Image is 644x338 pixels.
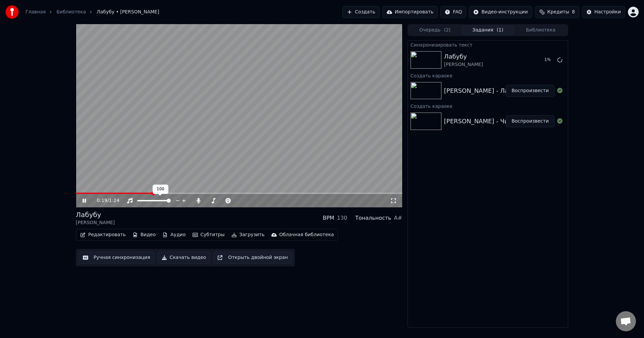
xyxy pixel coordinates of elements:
[160,230,188,240] button: Аудио
[76,210,115,219] div: Лабубу
[229,230,267,240] button: Загрузить
[5,5,19,19] img: youka
[190,230,227,240] button: Субтитры
[444,61,483,68] div: [PERSON_NAME]
[130,230,159,240] button: Видео
[279,231,334,238] div: Облачная библиотека
[78,252,155,264] button: Ручная синхронизация
[25,9,159,15] nav: breadcrumb
[444,86,523,95] div: [PERSON_NAME] - Лабубу
[497,27,503,33] span: ( 1 )
[97,197,113,204] div: /
[440,6,466,18] button: FAQ
[394,214,402,222] div: A#
[582,6,625,18] button: Настройки
[76,219,115,226] div: [PERSON_NAME]
[77,230,128,240] button: Редактировать
[342,6,379,18] button: Создать
[572,9,575,15] span: 8
[355,214,391,222] div: Тональность
[56,9,86,15] a: Библиотека
[97,9,159,15] span: Лабубу • [PERSON_NAME]
[506,85,554,97] button: Воспроизвести
[337,214,347,222] div: 130
[544,57,554,63] div: 1 %
[153,185,168,194] div: 100
[547,9,569,15] span: Кредиты
[408,71,568,79] div: Создать караоке
[157,252,211,264] button: Скачать видео
[506,115,554,127] button: Воспроизвести
[444,27,450,33] span: ( 2 )
[25,9,46,15] a: Главная
[97,197,107,204] span: 0:19
[213,252,292,264] button: Открыть двойной экран
[444,52,483,61] div: Лабубу
[444,117,537,126] div: [PERSON_NAME] - Чики-брики
[109,197,119,204] span: 1:24
[409,25,462,35] button: Очередь
[382,6,438,18] button: Импортировать
[594,9,621,15] div: Настройки
[514,25,567,35] button: Библиотека
[535,6,579,18] button: Кредиты8
[462,25,515,35] button: Задания
[323,214,334,222] div: BPM
[408,102,568,110] div: Создать караоке
[616,311,636,331] a: Открытый чат
[469,6,532,18] button: Видео-инструкции
[408,41,568,49] div: Синхронизировать текст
